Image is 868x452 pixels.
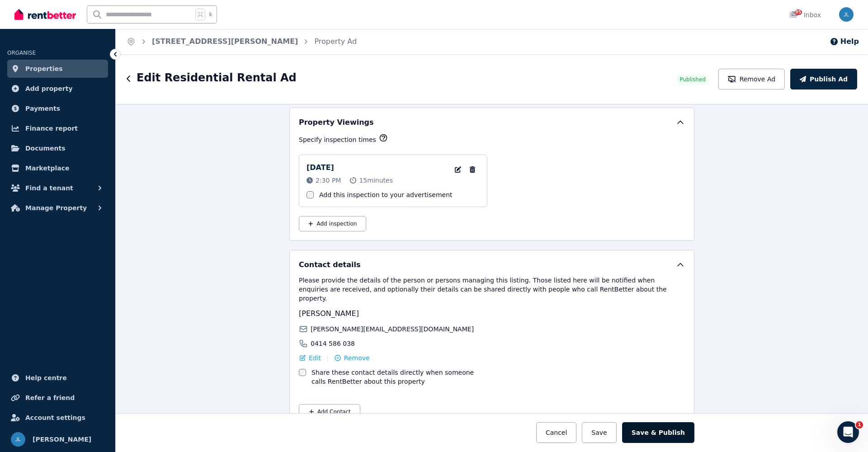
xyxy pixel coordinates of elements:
span: Documents [25,143,66,154]
p: Please provide the details of the person or persons managing this listing. Those listed here will... [299,276,685,303]
span: 15 minutes [359,176,393,185]
a: Help centre [7,369,108,387]
a: Property Ad [314,37,357,46]
span: 1 [856,421,863,428]
button: Remove Ad [718,69,785,89]
p: [DATE] [307,162,334,173]
button: Add inspection [299,216,366,231]
span: Refer a friend [25,392,75,403]
span: [PERSON_NAME][EMAIL_ADDRESS][DOMAIN_NAME] [311,325,474,334]
button: Remove [334,353,370,363]
a: [STREET_ADDRESS][PERSON_NAME] [152,37,298,46]
img: Joanne Lau [839,7,854,22]
h5: Property Viewings [299,117,374,128]
span: [PERSON_NAME] [299,309,359,318]
span: 0414 586 038 [311,339,355,348]
span: Add property [25,83,73,94]
span: Manage Property [25,202,87,213]
label: Share these contact details directly when someone calls RentBetter about this property [311,368,489,386]
span: k [209,11,212,18]
button: Manage Property [7,199,108,217]
a: Documents [7,139,108,157]
span: Edit [309,353,321,363]
iframe: Intercom live chat [837,421,859,443]
button: Save [582,422,616,443]
span: Finance report [25,123,78,134]
span: Help centre [25,372,67,383]
div: Inbox [789,10,821,19]
img: Joanne Lau [11,432,25,447]
nav: Breadcrumb [116,29,368,54]
img: RentBetter [14,8,76,21]
span: Published [679,76,706,83]
span: 2:30 PM [316,176,341,185]
span: 95 [795,9,802,15]
span: Find a tenant [25,183,73,193]
button: Find a tenant [7,179,108,197]
span: ORGANISE [7,50,36,56]
span: Payments [25,103,60,114]
button: Add Contact [299,404,360,419]
button: Help [830,36,859,47]
span: Account settings [25,412,85,423]
button: Cancel [536,422,576,443]
a: Finance report [7,119,108,137]
h5: Contact details [299,259,361,270]
a: Properties [7,60,108,78]
h1: Edit Residential Rental Ad [137,71,297,85]
span: Remove [344,353,370,363]
span: [PERSON_NAME] [33,434,91,445]
span: | [326,353,329,363]
button: Edit [299,353,321,363]
a: Add property [7,80,108,98]
a: Account settings [7,409,108,427]
a: Refer a friend [7,389,108,407]
a: Payments [7,99,108,118]
p: Specify inspection times [299,135,376,144]
button: Save & Publish [622,422,694,443]
span: Marketplace [25,163,69,174]
label: Add this inspection to your advertisement [319,190,453,199]
a: Marketplace [7,159,108,177]
button: Publish Ad [790,69,857,89]
span: Properties [25,63,63,74]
